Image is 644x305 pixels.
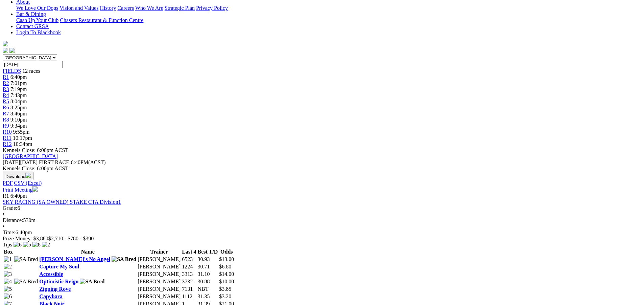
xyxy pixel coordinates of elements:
td: [PERSON_NAME] [137,286,181,292]
td: 3732 [182,278,196,285]
span: $3.20 [219,293,231,299]
a: Privacy Policy [196,5,228,11]
img: 4 [4,279,12,285]
span: 9:34pm [10,123,27,129]
a: We Love Our Dogs [16,5,58,11]
img: 5 [23,242,31,248]
div: Bar & Dining [16,17,641,23]
td: 6523 [182,256,196,263]
span: 8:04pm [10,99,27,104]
span: 6:40pm [10,74,27,80]
span: 7:01pm [10,80,27,86]
img: SA Bred [112,256,136,262]
span: Kennels Close: 6:00pm ACST [3,147,68,153]
td: 1112 [182,293,196,300]
span: $6.80 [219,264,231,269]
a: Capture My Soul [39,264,79,269]
a: [GEOGRAPHIC_DATA] [3,153,58,159]
a: Capybara [39,293,62,299]
a: R11 [3,135,11,141]
td: 30.93 [197,256,218,263]
a: Zipping Rove [39,286,71,292]
img: 6 [14,242,22,248]
img: 2 [4,264,12,270]
div: Download [3,180,641,186]
a: R6 [3,105,9,110]
img: SA Bred [14,279,38,285]
span: FIRST RACE: [39,159,71,165]
a: R3 [3,86,9,92]
a: FIELDS [3,68,21,74]
a: Chasers Restaurant & Function Centre [60,17,143,23]
td: [PERSON_NAME] [137,278,181,285]
img: SA Bred [14,256,38,262]
span: R12 [3,141,12,147]
a: Contact GRSA [16,23,49,29]
span: R8 [3,117,9,123]
span: 7:19pm [10,86,27,92]
img: twitter.svg [9,48,15,53]
div: 6 [3,205,641,211]
a: R7 [3,111,9,116]
span: Grade: [3,205,18,211]
th: Best T/D [197,248,218,255]
a: R1 [3,74,9,80]
span: $2,710 - $780 - $390 [48,236,94,241]
a: R2 [3,80,9,86]
img: 5 [4,286,12,292]
img: 1 [4,256,12,262]
div: Prize Money: $3,880 [3,236,641,242]
a: R10 [3,129,12,135]
img: printer.svg [32,186,38,192]
div: About [16,5,641,11]
span: Tips [3,242,12,247]
td: [PERSON_NAME] [137,256,181,263]
th: Trainer [137,248,181,255]
img: SA Bred [80,279,104,285]
th: Last 4 [182,248,196,255]
span: 12 races [22,68,40,74]
span: 10:34pm [13,141,32,147]
a: Print Meeting [3,187,38,193]
a: Who We Are [135,5,163,11]
span: [DATE] [3,159,20,165]
img: facebook.svg [3,48,8,53]
td: NBT [197,286,218,292]
span: 8:25pm [10,105,27,110]
a: Cash Up Your Club [16,17,58,23]
img: 2 [42,242,50,248]
td: [PERSON_NAME] [137,293,181,300]
span: 7:43pm [10,92,27,98]
a: Bar & Dining [16,11,46,17]
span: Box [4,249,13,255]
span: R1 [3,193,9,199]
button: Download [3,172,33,180]
a: Login To Blackbook [16,29,61,35]
a: R4 [3,92,9,98]
span: • [3,211,5,217]
span: $10.00 [219,279,234,284]
span: $13.00 [219,256,234,262]
a: Vision and Values [59,5,98,11]
td: 31.10 [197,271,218,278]
span: $14.00 [219,271,234,277]
span: R5 [3,99,9,104]
th: Odds [219,248,234,255]
a: R9 [3,123,9,129]
a: SKY RACING (SA OWNED) STAKE CTA Division1 [3,199,121,205]
td: [PERSON_NAME] [137,271,181,278]
a: Careers [117,5,134,11]
span: $3.85 [219,286,231,292]
a: History [100,5,116,11]
img: 6 [4,293,12,300]
div: 6:40pm [3,230,641,236]
td: 7131 [182,286,196,292]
